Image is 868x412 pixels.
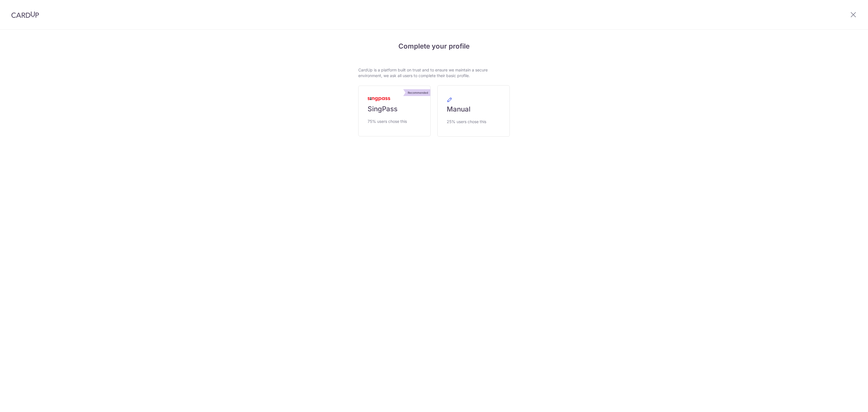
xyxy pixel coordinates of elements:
div: Recommended [405,89,430,96]
img: CardUp [11,11,39,18]
p: CardUp is a platform built on trust and to ensure we maintain a secure environment, we ask all us... [358,67,510,79]
iframe: Opens a widget where you can find more information [832,395,862,409]
span: 75% users chose this [368,118,407,125]
span: 25% users chose this [447,118,486,125]
img: MyInfoLogo [368,97,390,101]
span: Manual [447,105,470,114]
span: SingPass [368,104,398,114]
a: Manual 25% users chose this [437,85,510,137]
a: Recommended SingPass 75% users chose this [358,86,431,136]
h4: Complete your profile [358,41,510,51]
